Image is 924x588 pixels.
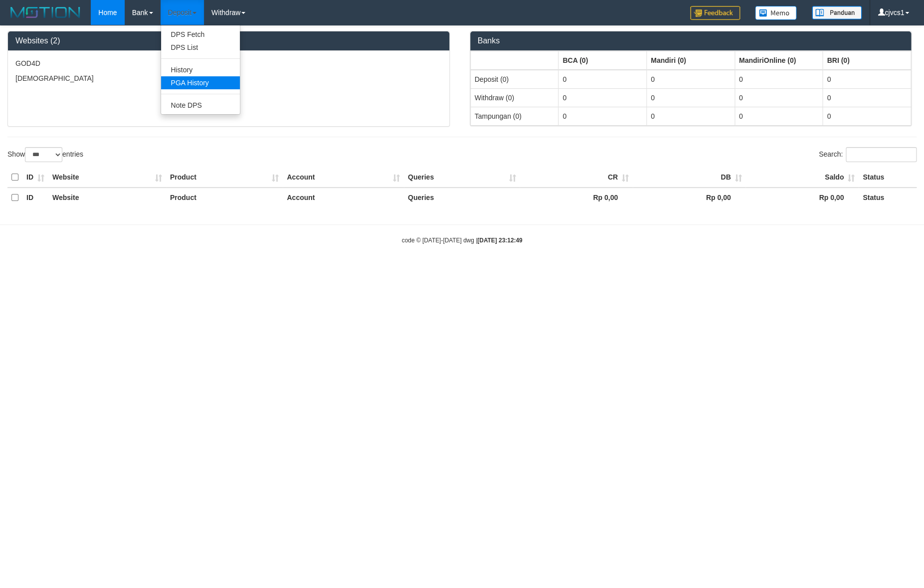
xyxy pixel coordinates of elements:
td: 0 [558,70,647,89]
th: ID [22,168,48,188]
th: Rp 0,00 [633,188,746,207]
p: [DEMOGRAPHIC_DATA] [15,73,442,83]
td: Tampungan (0) [470,107,558,125]
h3: Websites (2) [15,36,442,45]
th: Account [283,188,403,207]
td: 0 [558,107,647,125]
select: Showentries [25,147,62,162]
th: Rp 0,00 [520,188,633,207]
th: Rp 0,00 [745,188,859,207]
th: Group: activate to sort column ascending [558,51,647,70]
th: Group: activate to sort column ascending [823,51,911,70]
th: CR [520,168,633,188]
input: Search: [846,147,917,162]
a: History [161,63,240,76]
th: Queries [404,168,520,188]
a: PGA History [161,76,240,89]
td: 0 [823,107,911,125]
a: DPS List [161,41,240,54]
th: Website [48,188,166,207]
th: Queries [404,188,520,207]
label: Show entries [7,147,83,162]
th: Saldo [745,168,859,188]
td: 0 [646,88,735,107]
td: 0 [735,88,823,107]
th: Product [166,188,283,207]
td: 0 [823,88,911,107]
img: panduan.png [812,6,862,19]
th: Website [48,168,166,188]
img: MOTION_logo.png [7,5,83,20]
th: Group: activate to sort column ascending [735,51,823,70]
img: Button%20Memo.svg [755,6,797,20]
td: 0 [735,70,823,89]
td: 0 [646,70,735,89]
td: 0 [646,107,735,125]
th: Status [859,168,917,188]
th: Status [859,188,917,207]
td: 0 [558,88,647,107]
th: Account [283,168,403,188]
strong: [DATE] 23:12:49 [477,237,522,244]
td: 0 [735,107,823,125]
th: ID [22,188,48,207]
a: Note DPS [161,99,240,112]
td: 0 [823,70,911,89]
small: code © [DATE]-[DATE] dwg | [402,237,523,244]
h3: Banks [478,36,904,45]
p: GOD4D [15,58,442,68]
th: Group: activate to sort column ascending [470,51,558,70]
img: Feedback.jpg [690,6,740,20]
td: Deposit (0) [470,70,558,89]
th: Group: activate to sort column ascending [646,51,735,70]
th: DB [633,168,746,188]
th: Product [166,168,283,188]
label: Search: [819,147,917,162]
a: DPS Fetch [161,28,240,41]
td: Withdraw (0) [470,88,558,107]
